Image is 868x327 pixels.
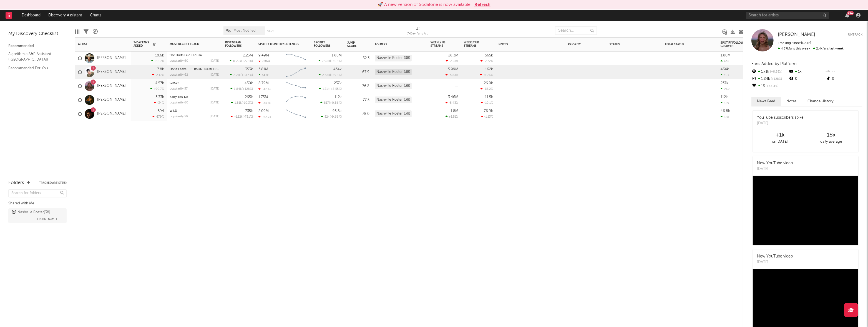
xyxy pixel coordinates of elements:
[243,54,253,57] div: 2.23M
[231,115,253,118] div: ( )
[754,132,806,138] div: +1k
[157,68,164,71] div: 7.8k
[826,68,862,75] div: --
[241,74,252,77] span: +23.4 %
[258,60,271,63] div: -284k
[243,101,252,105] span: -10.3 %
[283,93,308,107] svg: Chart title
[234,115,243,118] span: -1.12k
[78,43,120,46] div: Artist
[170,60,188,63] div: popularity: 60
[170,110,177,113] a: WILD
[75,24,79,40] div: Edit Columns
[446,59,458,63] div: -2.23 %
[156,109,164,113] div: -594
[757,160,793,166] div: New YouTube video
[155,95,164,99] div: 3.33k
[331,60,341,63] span: +10.1 %
[331,74,341,77] span: +19.1 %
[210,87,220,90] div: [DATE]
[97,84,126,88] a: [PERSON_NAME]
[485,68,493,71] div: 162k
[8,31,67,37] div: My Discovery Checklist
[802,97,839,106] button: Change History
[778,41,811,45] span: Tracking Since: [DATE]
[283,107,308,121] svg: Chart title
[347,111,369,117] div: 78.0
[331,115,341,118] span: -9.66 %
[464,41,485,48] span: Weekly UK Streams
[86,10,105,21] a: Charts
[484,81,493,85] div: 26.9k
[235,101,242,105] span: 1.81k
[12,209,50,216] div: Nashville Roster ( 38 )
[93,24,98,40] div: A&R Pipeline
[319,87,342,91] div: ( )
[788,68,825,75] div: 1k
[154,101,164,105] div: -34 %
[225,41,245,48] div: Instagram Followers
[170,73,188,76] div: popularity: 62
[474,1,490,8] button: Refresh
[721,95,728,99] div: 112k
[334,81,342,85] div: 237k
[347,55,369,62] div: 52.3
[332,109,342,113] div: 46.8k
[781,97,802,106] button: Notes
[155,81,164,85] div: 4.57k
[347,83,369,90] div: 76.8
[258,68,268,71] div: 3.81M
[283,79,308,93] svg: Chart title
[210,60,220,63] div: [DATE]
[751,68,788,75] div: 1.71k
[721,87,729,91] div: 242
[134,41,151,48] span: 7-Day Fans Added
[448,68,458,71] div: 5.99M
[258,87,271,91] div: -42.4k
[806,132,857,138] div: 18 x
[347,69,369,76] div: 67.9
[757,121,804,126] div: [DATE]
[258,54,269,57] div: 9.49M
[97,56,126,61] a: [PERSON_NAME]
[8,180,24,186] div: Folders
[8,65,61,71] a: Recommended For You
[480,73,493,77] div: -6.76 %
[378,1,472,8] div: 🚀 A new version of Sodatone is now available.
[44,10,86,21] a: Discovery Assistant
[751,62,797,66] span: Fans Added by Platform
[375,96,412,103] div: Nashville Roster (38)
[84,24,89,40] div: Filters
[448,95,458,99] div: 3.46M
[97,98,126,102] a: [PERSON_NAME]
[170,68,220,71] div: Don't Leave - Jolene Remix
[324,101,329,105] span: 817
[446,101,458,105] div: -5.43 %
[446,73,458,77] div: -5.83 %
[757,166,793,172] div: [DATE]
[18,10,44,21] a: Dashboard
[448,54,458,57] div: 28.3M
[665,43,701,46] div: Legal Status
[446,115,458,118] div: +1.51 %
[234,88,242,91] span: 1.84k
[314,41,333,48] div: Spotify Followers
[555,26,597,35] input: Search...
[283,51,308,65] svg: Chart title
[258,115,271,119] div: -62.7k
[170,96,220,99] div: Baby You Do
[431,41,450,48] span: Weekly US Streams
[484,109,493,113] div: 76.9k
[324,115,330,118] span: 524
[347,41,361,48] div: Jump Score
[170,82,220,85] div: GRAVE
[267,30,274,33] button: Save
[258,81,269,85] div: 8.79M
[721,81,728,85] div: 237k
[451,109,458,113] div: 1.8M
[751,75,788,83] div: 1.84k
[170,87,188,90] div: popularity: 57
[233,74,241,77] span: 2.21k
[347,97,369,103] div: 77.5
[170,110,220,113] div: WILD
